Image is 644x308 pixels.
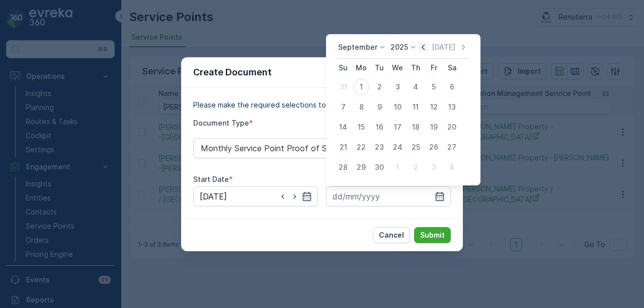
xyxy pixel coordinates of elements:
th: Thursday [407,59,425,77]
label: Document Type [193,119,249,127]
div: 30 [371,159,387,175]
div: 20 [444,119,460,135]
div: 3 [389,79,406,95]
th: Sunday [334,59,352,77]
div: 11 [408,99,424,115]
div: 1 [353,79,369,95]
div: 4 [408,79,424,95]
div: 19 [426,119,442,135]
p: 2025 [390,42,408,52]
div: 24 [389,139,406,155]
th: Monday [352,59,370,77]
div: 2 [408,159,424,175]
button: Submit [414,227,451,243]
div: 17 [389,119,406,135]
div: 10 [389,99,406,115]
input: dd/mm/yyyy [193,186,318,207]
div: 8 [353,99,369,115]
div: 5 [426,79,442,95]
button: Cancel [373,227,410,243]
div: 14 [335,119,351,135]
div: 29 [353,159,369,175]
div: 9 [371,99,387,115]
p: [DATE] [432,42,455,52]
th: Saturday [443,59,461,77]
p: Please make the required selections to create your document. [193,100,451,110]
div: 2 [371,79,387,95]
div: 28 [335,159,351,175]
th: Wednesday [388,59,407,77]
div: 7 [335,99,351,115]
div: 12 [426,99,442,115]
div: 4 [444,159,460,175]
th: Tuesday [370,59,388,77]
p: Submit [420,230,445,240]
input: dd/mm/yyyy [326,186,451,207]
p: Create Document [193,65,272,79]
div: 22 [353,139,369,155]
div: 27 [444,139,460,155]
div: 16 [371,119,387,135]
div: 25 [408,139,424,155]
div: 31 [335,79,351,95]
p: Cancel [379,230,404,240]
p: September [338,42,377,52]
div: 21 [335,139,351,155]
th: Friday [425,59,443,77]
div: 23 [371,139,387,155]
div: 6 [444,79,460,95]
div: 18 [408,119,424,135]
div: 15 [353,119,369,135]
div: 1 [389,159,406,175]
div: 13 [444,99,460,115]
div: 3 [426,159,442,175]
div: 26 [426,139,442,155]
label: Start Date [193,175,229,183]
